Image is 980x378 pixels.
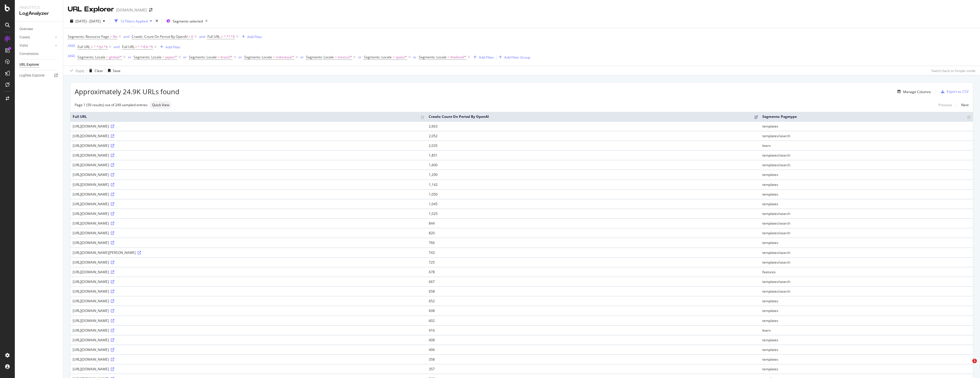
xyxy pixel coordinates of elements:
[426,248,760,257] td: 743
[338,53,352,61] span: mexico/*
[19,51,59,57] a: Conversions
[393,55,395,59] span: =
[191,33,193,41] span: 0
[19,62,39,68] div: URL Explorer
[358,55,362,59] div: or
[149,8,152,12] div: arrow-right-arrow-left
[166,45,181,50] div: Add Filter
[19,51,38,57] div: Conversions
[426,238,760,247] td: 766
[903,89,931,94] div: Manage Columns
[114,44,120,49] div: and
[165,53,177,61] span: japan/*
[73,182,424,187] div: [URL][DOMAIN_NAME]
[73,289,424,294] div: [URL][DOMAIN_NAME]
[73,124,424,129] div: [URL][DOMAIN_NAME]
[113,68,121,73] div: Save
[426,218,760,228] td: 844
[68,34,109,39] span: Segments: Resource Page
[128,54,131,60] button: or
[19,5,58,10] div: Analytics
[426,131,760,141] td: 2,052
[504,55,530,60] div: Add Filter Group
[760,238,973,247] td: templates
[760,335,973,345] td: templates
[73,192,424,197] div: [URL][DOMAIN_NAME]
[73,211,424,216] div: [URL][DOMAIN_NAME]
[760,296,973,306] td: templates
[164,17,210,26] button: Segments selected
[426,364,760,374] td: 357
[75,19,101,24] span: [DATE] - [DATE]
[426,170,760,179] td: 1,290
[106,66,121,75] button: Save
[73,367,424,371] div: [URL][DOMAIN_NAME]
[419,55,447,59] span: Segments: Locale
[335,55,337,59] span: =
[106,55,108,59] span: =
[760,354,973,364] td: templates
[426,335,760,345] td: 408
[73,347,424,352] div: [URL][DOMAIN_NAME]
[189,55,217,59] span: Segments: Locale
[73,357,424,362] div: [URL][DOMAIN_NAME]
[110,34,112,39] span: =
[183,54,187,60] button: or
[426,189,760,199] td: 1,050
[188,34,190,39] span: >
[199,34,205,39] button: and
[426,141,760,150] td: 2,035
[132,34,187,39] span: Crawls: Count On Period By OpenAI
[220,53,232,61] span: brazil/*
[760,306,973,315] td: templates
[395,53,407,61] span: spain/*
[73,153,424,158] div: [URL][DOMAIN_NAME]
[238,54,242,60] button: or
[68,53,75,59] button: AND
[426,354,760,364] td: 358
[895,88,931,95] button: Manage Columns
[68,43,75,48] button: AND
[760,141,973,150] td: learn
[75,102,148,107] div: Page 1 (50 results) out of 249 sampled entries
[19,10,58,17] div: LogAnalyzer
[73,163,424,167] div: [URL][DOMAIN_NAME]
[73,133,424,138] div: [URL][DOMAIN_NAME]
[68,17,107,26] button: [DATE] - [DATE]
[112,17,154,26] button: 12 Filters Applied
[426,228,760,238] td: 820
[73,270,424,274] div: [URL][DOMAIN_NAME]
[760,325,973,335] td: learn
[760,277,973,286] td: templates/search
[760,286,973,296] td: templates/search
[760,199,973,209] td: templates
[73,172,424,177] div: [URL][DOMAIN_NAME]
[123,34,129,39] button: and
[448,55,450,59] span: =
[760,248,973,257] td: templates/search
[961,359,974,372] iframe: Intercom live chat
[240,33,262,40] button: Add Filter
[760,170,973,179] td: templates
[183,55,187,59] div: or
[19,26,59,32] a: Overview
[73,299,424,303] div: [URL][DOMAIN_NAME]
[760,228,973,238] td: templates/search
[426,345,760,354] td: 406
[173,19,203,24] span: Segments selected
[75,68,84,73] div: Apply
[471,54,494,61] button: Add Filter
[479,55,494,60] div: Add Filter
[972,359,977,363] span: 1
[73,279,424,284] div: [URL][DOMAIN_NAME]
[120,19,148,24] div: 12 Filters Applied
[413,54,416,60] button: or
[247,34,262,39] div: Add Filter
[760,121,973,131] td: templates
[109,53,122,61] span: global/*
[19,43,53,49] a: Visits
[300,55,304,59] div: or
[73,250,424,255] div: [URL][DOMAIN_NAME][PERSON_NAME]
[77,44,90,49] span: Full URL
[413,55,416,59] div: or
